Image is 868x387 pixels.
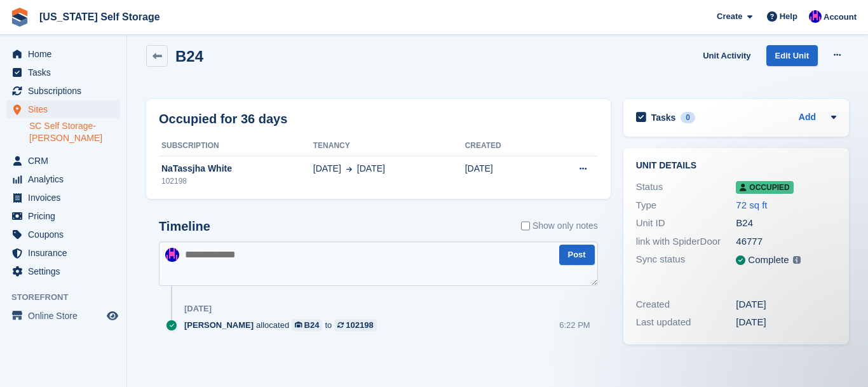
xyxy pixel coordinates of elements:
div: Complete [748,253,789,268]
div: Last updated [636,315,736,330]
a: B24 [292,319,322,331]
span: Settings [28,262,104,280]
div: Status [636,180,736,194]
span: Storefront [11,291,126,304]
div: link with SpiderDoor [636,234,736,249]
div: 46777 [736,234,836,249]
th: Tenancy [313,136,465,156]
div: allocated to [184,319,383,331]
span: [DATE] [357,162,385,175]
div: [DATE] [736,297,836,312]
div: 0 [681,112,695,123]
span: Insurance [28,244,104,262]
div: [DATE] [184,304,212,314]
div: Type [636,198,736,213]
span: Online Store [28,307,104,325]
h2: Tasks [651,112,676,123]
div: NaTassjha White [159,162,313,175]
a: menu [6,307,120,325]
a: 102198 [334,319,376,331]
img: Christopher Ganser [809,10,822,23]
a: [US_STATE] Self Storage [34,6,165,27]
div: 6:22 PM [559,319,590,331]
a: 72 sq ft [736,200,767,210]
h2: Timeline [159,219,210,234]
a: menu [6,100,120,118]
div: B24 [304,319,320,331]
div: 102198 [346,319,373,331]
label: Show only notes [521,219,598,233]
div: 102198 [159,175,313,187]
th: Subscription [159,136,313,156]
img: icon-info-grey-7440780725fd019a000dd9b08b2336e03edf1995a4989e88bcd33f0948082b44.svg [793,256,801,264]
span: Sites [28,100,104,118]
td: [DATE] [465,156,542,194]
span: Coupons [28,226,104,243]
a: menu [6,189,120,207]
img: stora-icon-8386f47178a22dfd0bd8f6a31ec36ba5ce8667c1dd55bd0f319d3a0aa187defe.svg [10,8,29,27]
a: menu [6,152,120,170]
a: menu [6,45,120,63]
div: Created [636,297,736,312]
span: Home [28,45,104,63]
a: menu [6,262,120,280]
div: [DATE] [736,315,836,330]
span: Subscriptions [28,82,104,100]
span: Create [717,10,742,23]
a: Unit Activity [698,45,756,66]
span: Account [824,11,857,24]
a: menu [6,64,120,81]
th: Created [465,136,542,156]
img: Christopher Ganser [165,248,179,262]
a: menu [6,226,120,243]
div: Sync status [636,252,736,268]
span: Help [780,10,797,23]
span: [PERSON_NAME] [184,319,254,331]
a: menu [6,244,120,262]
span: [DATE] [313,162,341,175]
h2: B24 [175,48,203,65]
a: menu [6,207,120,225]
a: menu [6,170,120,188]
span: CRM [28,152,104,170]
div: B24 [736,216,836,231]
span: Pricing [28,207,104,225]
span: Invoices [28,189,104,207]
h2: Unit details [636,161,836,171]
a: menu [6,82,120,100]
a: Preview store [105,308,120,323]
a: Edit Unit [766,45,818,66]
h2: Occupied for 36 days [159,109,287,128]
span: Occupied [736,181,793,194]
div: Unit ID [636,216,736,231]
input: Show only notes [521,219,530,233]
span: Tasks [28,64,104,81]
a: Add [799,111,816,125]
button: Post [559,245,595,266]
span: Analytics [28,170,104,188]
a: SC Self Storage- [PERSON_NAME] [29,120,120,144]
